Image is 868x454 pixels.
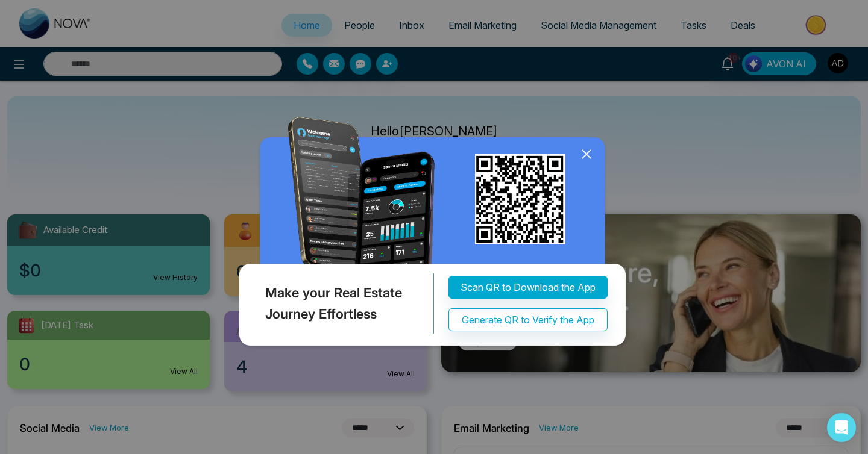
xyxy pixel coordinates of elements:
[448,276,608,299] button: Scan QR to Download the App
[448,308,608,331] button: Generate QR to Verify the App
[236,273,434,334] div: Make your Real Estate Journey Effortless
[236,117,632,351] img: QRModal
[475,154,565,244] img: qr_for_download_app.png
[827,413,856,442] div: Open Intercom Messenger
